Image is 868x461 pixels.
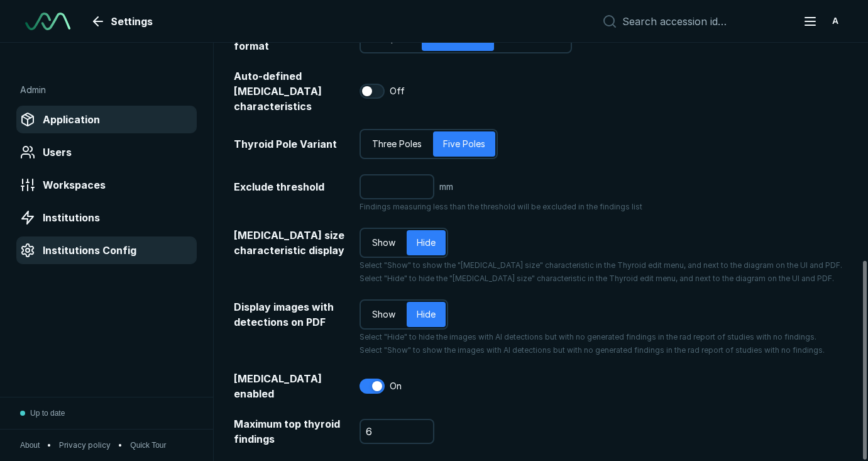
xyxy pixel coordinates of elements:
div: avatar-name [825,11,845,31]
span: Up to date [30,408,65,419]
span: Admin [20,83,46,97]
span: Display images with detections on PDF [234,301,334,328]
span: Institutions [43,210,100,225]
span: Three Poles [372,137,422,151]
span: Select "Show" to show the "[MEDICAL_DATA] size" characteristic in the Thyroid edit menu, and next... [360,260,842,283]
span: Maximum top thyroid findings [234,418,340,445]
span: Hide [417,308,436,321]
span: • [47,440,52,451]
span: Application [43,112,100,127]
a: Users [18,140,195,165]
span: Show [372,236,395,250]
span: Hide [417,236,436,250]
span: A [832,14,838,28]
span: Off [390,84,405,98]
span: Workspaces [43,177,106,192]
button: Quick Tour [130,440,166,451]
a: Settings [85,9,160,34]
span: Five Poles [443,137,485,151]
span: On [390,379,402,393]
span: • [118,440,123,451]
a: Institutions [18,205,195,230]
span: [MEDICAL_DATA] enabled [234,372,322,400]
input: Search accession id… [622,15,788,28]
span: [MEDICAL_DATA] size characteristic display [234,229,344,257]
span: Findings measuring less than the threshold will be excluded in the findings list [360,202,642,211]
a: Institutions Config [18,238,195,263]
span: Show [372,308,395,321]
button: Up to date [20,397,65,429]
a: See-Mode Logo [20,8,75,35]
a: Workspaces [18,172,195,197]
img: See-Mode Logo [25,13,70,30]
span: mm [439,180,453,194]
span: Select "Hide" to hide the images with AI detections but with no generated findings in the rad rep... [360,332,825,355]
button: About [20,440,40,451]
span: Users [43,145,72,160]
span: Institutions Config [43,243,136,258]
a: Privacy policy [59,440,111,451]
span: Auto-defined [MEDICAL_DATA] characteristics [234,70,322,113]
a: Application [18,107,195,132]
button: avatar-name [795,9,848,34]
span: Thyroid Pole Variant [234,138,337,150]
span: Exclude threshold [234,181,324,193]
